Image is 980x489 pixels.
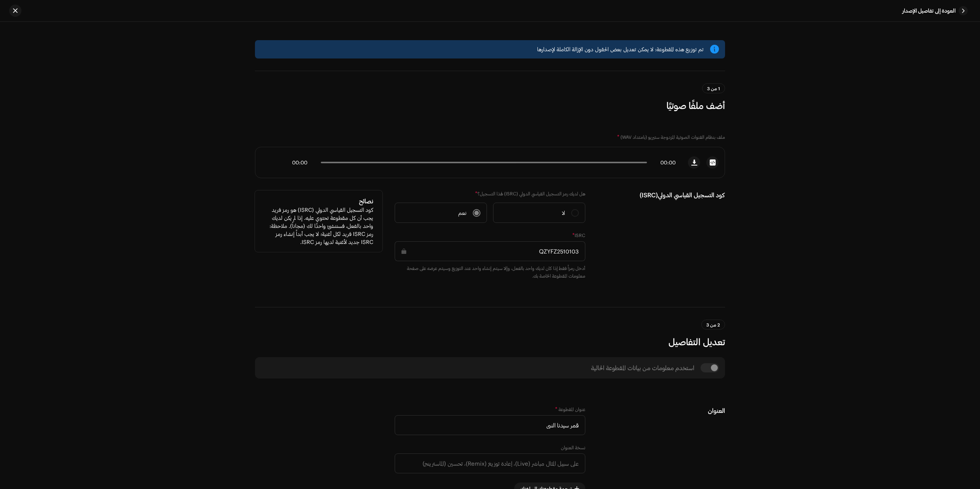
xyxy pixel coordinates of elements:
p: لا [562,209,565,217]
small: أدخل رمزاً فقط إذا كان لديك واحد بالفعل، وإلا سيتم إنشاء واحد عند التوزيع وسيتم عرضه على صفحة معل... [395,264,585,279]
h3: أضف ملفًا صوتيًا [255,99,725,112]
span: 1 من 3 [707,86,720,91]
h5: نصائح [264,197,373,206]
label: ISRC [572,232,585,238]
p: نعم [458,209,467,217]
label: هل لديك رمز التسجيل القياسي الدولي (ISRC) لهذا التسجيل؟ [395,190,585,197]
div: تم توزيع هذه المقطوعة: لا يمكن تعديل بعض الحقول دون الإزالة الكاملة لإصدارها [261,45,704,54]
input: ABXYZ####### [395,241,585,261]
input: أدخل اسم المقطوعة [395,415,585,435]
p: كود التسجيل القياسي الدولي (ISRC) هو رمز فريد يجب أن كل مقطوعة تحتوي عليه. إذا لم يكن لديك واحد ب... [264,206,373,246]
input: على سبيل المثال مباشر (Live)، إعادة توزيع (Remix)، تحسين (الماسترينج) [395,453,585,473]
span: 00:00 [292,159,312,166]
h5: كود التسجيل القياسي الدولي(ISRC) [598,190,725,200]
small: ملف بنظام القنوات الصوتية المزدوجة ستيريو (بامتداد WAV) [621,134,725,140]
h3: تعديل التفاصيل [255,336,725,348]
span: 00:00 [656,159,676,166]
label: نسخة العنوان [561,444,585,450]
label: عنوان المقطوعة [555,406,585,412]
span: 2 من 3 [706,322,720,327]
h5: العنوان [598,406,725,415]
